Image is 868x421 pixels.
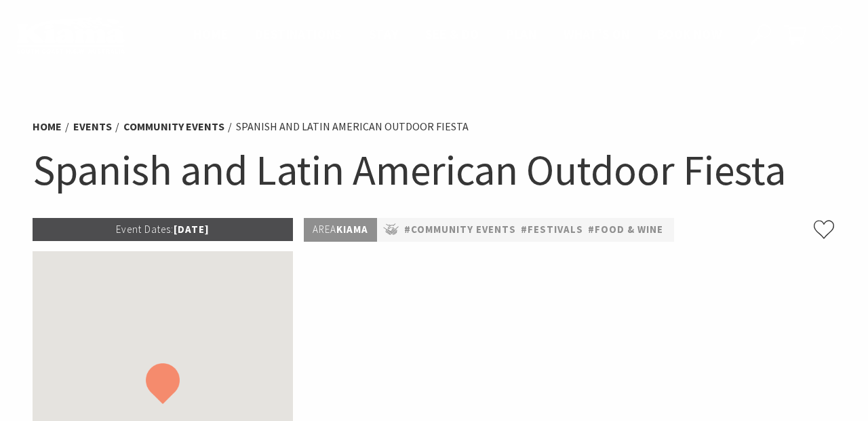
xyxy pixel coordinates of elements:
[304,218,377,242] p: Kiama
[507,26,537,42] span: Plan
[521,221,583,238] a: #Festivals
[657,26,722,42] span: Book now
[123,120,224,134] a: Community Events
[16,16,125,54] img: Kiama Logo
[369,26,399,42] span: Stay
[180,24,735,46] nav: Main Menu
[73,120,112,134] a: Events
[33,218,293,241] p: [DATE]
[33,143,835,198] h1: Spanish and Latin American Outdoor Fiesta
[193,26,228,42] span: Home
[116,223,174,236] span: Event Dates:
[564,26,630,42] span: What’s On
[425,26,479,42] span: See & Do
[236,118,469,136] li: Spanish and Latin American Outdoor Fiesta
[313,223,336,236] span: Area
[255,26,342,42] span: Destinations
[588,221,663,238] a: #Food & Wine
[404,221,516,238] a: #Community Events
[33,120,62,134] a: Home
